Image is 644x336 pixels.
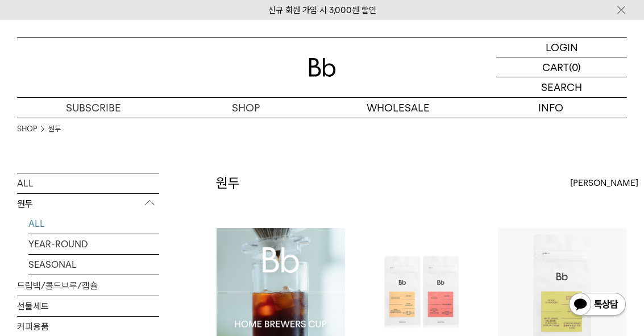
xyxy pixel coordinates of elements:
p: (0) [569,57,581,77]
a: ALL [17,173,159,193]
p: 원두 [17,194,159,214]
a: 원두 [48,123,61,135]
a: LOGIN [496,38,627,57]
a: YEAR-ROUND [28,234,159,254]
p: SEARCH [541,77,582,97]
p: CART [542,57,569,77]
a: SHOP [17,123,37,135]
span: [PERSON_NAME] [570,176,638,190]
a: 신규 회원 가입 시 3,000원 할인 [268,5,376,15]
img: 로고 [309,58,336,77]
p: WHOLESALE [322,98,475,118]
a: ALL [28,214,159,234]
a: 드립백/콜드브루/캡슐 [17,276,159,296]
p: LOGIN [546,38,578,57]
a: 선물세트 [17,296,159,316]
h2: 원두 [216,173,240,193]
p: INFO [475,98,627,118]
a: SUBSCRIBE [17,98,169,118]
a: SHOP [169,98,322,118]
a: CART (0) [496,57,627,77]
img: 카카오톡 채널 1:1 채팅 버튼 [568,292,627,319]
a: SEASONAL [28,255,159,275]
